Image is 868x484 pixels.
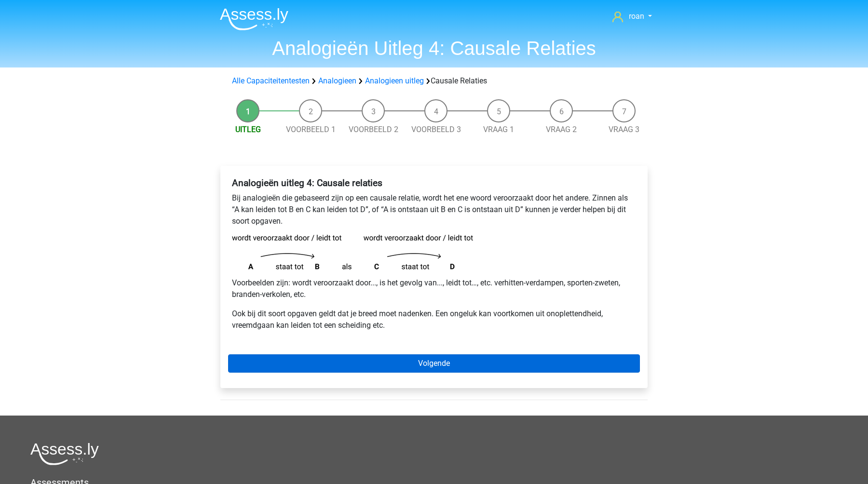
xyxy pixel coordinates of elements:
a: Voorbeeld 3 [411,125,461,134]
h1: Analogieën Uitleg 4: Causale Relaties [212,37,656,60]
a: Volgende [228,354,640,373]
a: Alle Capaciteitentesten [232,76,310,85]
div: Causale Relaties [228,75,640,87]
img: analogies_pattern4.png [232,235,473,269]
a: Uitleg [235,125,261,134]
a: Voorbeeld 1 [286,125,336,134]
a: Voorbeeld 2 [349,125,398,134]
a: roan [609,11,656,22]
a: Vraag 2 [546,125,577,134]
a: Analogieen uitleg [365,76,424,85]
a: Vraag 3 [609,125,639,134]
a: Vraag 1 [483,125,514,134]
span: roan [629,12,644,21]
p: Bij analogieën die gebaseerd zijn op een causale relatie, wordt het ene woord veroorzaakt door he... [232,192,636,227]
b: Analogieën uitleg 4: Causale relaties [232,177,382,188]
img: Assessly logo [30,443,99,465]
p: Voorbeelden zijn: wordt veroorzaakt door..., is het gevolg van..., leidt tot…, etc. verhitten-ver... [232,277,636,300]
img: Assessly [220,8,288,30]
a: Analogieen [318,76,356,85]
p: Ook bij dit soort opgaven geldt dat je breed moet nadenken. Een ongeluk kan voortkomen uit onople... [232,308,636,331]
